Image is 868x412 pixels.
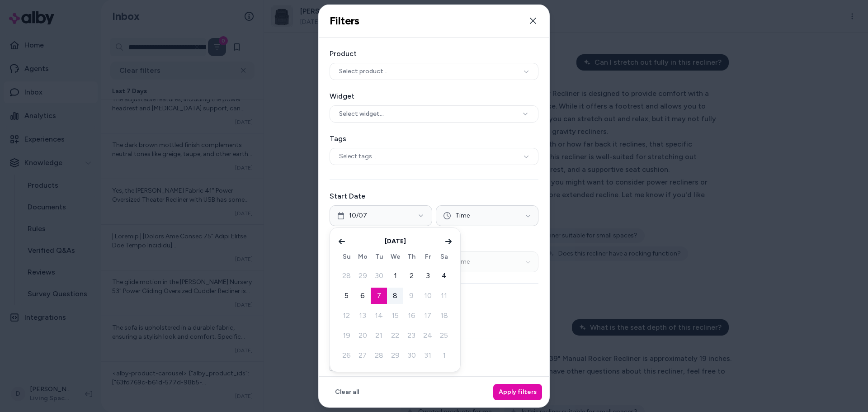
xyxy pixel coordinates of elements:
button: 5 [338,288,354,304]
span: Select tags... [339,152,376,161]
button: 3 [420,268,436,284]
th: Friday [420,251,436,263]
th: Sunday [338,251,354,263]
button: 4 [436,268,452,284]
th: Wednesday [387,251,403,263]
th: Saturday [436,251,452,263]
span: Select product... [339,66,387,76]
button: Time [436,205,538,226]
h2: Filters [330,14,359,28]
button: Go to previous month [335,235,348,248]
button: Apply filters [493,384,542,400]
button: 29 [354,268,371,284]
button: 30 [371,268,387,284]
label: Start Date [330,190,538,201]
button: 2 [403,268,420,284]
button: 7 [371,288,387,304]
button: 6 [354,288,371,304]
button: 28 [338,268,354,284]
button: 8 [387,288,403,304]
label: Widget [330,90,538,101]
span: 10/07 [349,211,367,220]
th: Tuesday [371,251,387,263]
label: Tags [330,133,538,144]
div: [DATE] [385,237,406,246]
label: Product [330,48,538,59]
button: Clear all [330,384,364,400]
th: Thursday [403,251,420,263]
button: 1 [387,268,403,284]
button: 10/07 [330,205,432,226]
th: Monday [354,251,371,263]
span: Time [455,211,470,220]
